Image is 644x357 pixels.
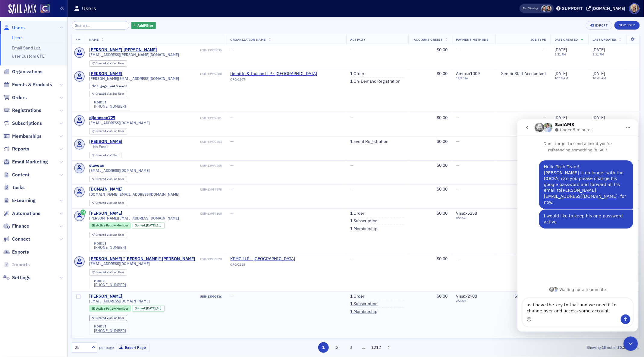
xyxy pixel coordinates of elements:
[137,23,153,28] span: Add Filter
[350,309,378,314] a: 1 Membership
[124,72,222,76] div: USR-13997680
[593,47,605,52] span: [DATE]
[89,294,123,299] a: [PERSON_NAME]
[350,186,354,192] span: —
[3,159,48,165] a: Email Marketing
[124,140,222,144] div: USR-13997503
[230,186,234,192] span: —
[456,293,477,299] span: Visa : x2908
[350,115,354,120] span: —
[96,201,124,205] div: End User
[12,249,29,255] span: Exports
[36,4,50,14] a: View Homepage
[89,144,112,149] span: — No Email —
[3,172,30,178] a: Content
[456,76,492,80] span: 12 / 2026
[89,60,127,67] div: Created Via: End User
[593,37,616,42] span: Last Updated
[94,101,126,104] div: mobile
[437,47,448,52] span: $0.00
[89,139,123,144] a: [PERSON_NAME]
[12,159,48,165] span: Email Marketing
[89,76,179,81] span: [PERSON_NAME][EMAIL_ADDRESS][DOMAIN_NAME]
[96,270,112,274] span: Created Via :
[500,294,546,299] div: Staff Accountant
[456,163,460,168] span: —
[629,3,640,14] span: Profile
[3,94,27,101] a: Orders
[437,293,448,299] span: $0.00
[3,146,29,152] a: Reports
[456,256,460,261] span: —
[456,299,492,303] span: 2 / 2027
[543,115,546,120] span: —
[554,115,567,120] span: [DATE]
[614,21,640,30] a: New User
[554,52,566,56] time: 2:31 PM
[350,47,354,52] span: —
[3,223,29,229] a: Finance
[601,345,607,350] strong: 25
[89,47,157,53] a: [PERSON_NAME].[PERSON_NAME]
[96,233,124,237] div: End User
[586,21,612,30] button: Export
[96,223,106,227] span: Active
[89,256,196,262] a: [PERSON_NAME] "[PERSON_NAME]" [PERSON_NAME]
[414,37,442,42] span: Account Credit
[106,306,128,311] span: Fellow Member
[94,279,126,283] div: mobile
[593,76,606,80] time: 10:44 AM
[592,6,626,11] div: [DOMAIN_NAME]
[350,226,378,232] a: 1 Membership
[89,83,130,89] div: Engagement Score: 3
[12,53,45,59] a: User Custom CPE
[75,344,88,351] div: 25
[94,104,126,109] a: [PHONE_NUMBER]
[12,236,30,242] span: Connect
[89,91,127,97] div: Created Via: End User
[523,6,529,10] div: Also
[89,216,179,220] span: [PERSON_NAME][EMAIL_ADDRESS][DOMAIN_NAME]
[89,37,99,42] span: Name
[132,222,165,229] div: Joined: 2025-08-13 00:00:00
[3,274,30,281] a: Settings
[96,62,124,65] div: End User
[89,232,127,238] div: Created Via: End User
[543,47,546,52] span: —
[196,257,222,261] div: USR-13996828
[94,328,126,333] a: [PHONE_NUMBER]
[3,197,36,204] a: E-Learning
[89,152,121,158] div: Created Via: Staff
[92,306,128,310] a: Active Fellow Member
[554,47,567,52] span: [DATE]
[96,233,112,237] span: Created Via :
[3,24,25,31] a: Users
[3,68,42,75] a: Organizations
[89,128,127,134] div: Created Via: End User
[89,315,127,321] div: Created Via: End User
[116,343,149,352] button: Export Page
[456,216,492,220] span: 8 / 2028
[230,77,317,84] div: ORG-2607
[89,305,131,312] div: Active: Active: Fellow Member
[89,200,127,206] div: Created Via: End User
[96,129,112,133] span: Created Via :
[437,115,448,120] span: $0.00
[12,68,42,75] span: Organizations
[94,245,126,250] a: [PHONE_NUMBER]
[350,256,354,261] span: —
[230,71,317,77] span: Deloitte & Touche LLP - Denver
[230,71,317,77] a: Deloitte & Touche LLP - [GEOGRAPHIC_DATA]
[96,178,124,181] div: End User
[523,6,538,11] span: Viewing
[96,153,112,157] span: Created Via :
[360,345,368,350] span: …
[230,256,295,262] span: KPMG LLP – Denver
[3,81,52,88] a: Events & Products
